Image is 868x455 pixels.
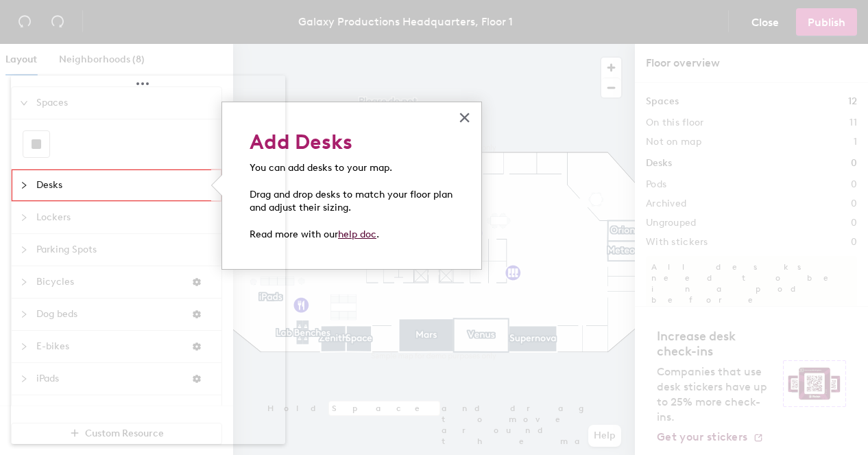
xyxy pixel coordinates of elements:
p: You can add desks to your map. [250,161,454,175]
span: Read more with our [250,229,338,240]
button: Close [458,106,471,128]
h2: Add Desks [250,130,454,154]
span: . [376,229,379,240]
a: help doc [338,229,376,240]
p: Drag and drop desks to match your floor plan and adjust their sizing. [250,188,454,215]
